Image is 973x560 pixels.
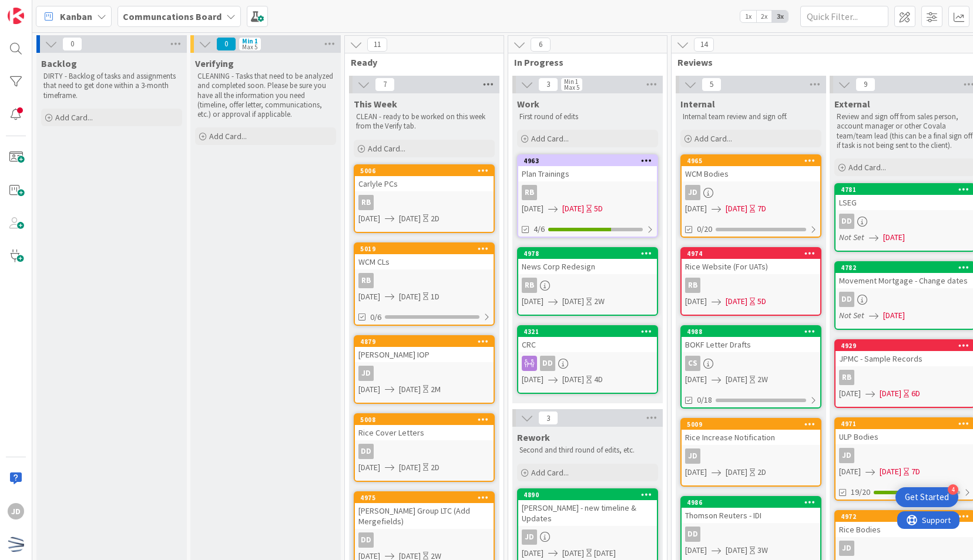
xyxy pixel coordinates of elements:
p: Second and third round of edits, etc. [519,446,656,455]
div: 5008 [360,416,494,424]
div: Max 5 [564,85,579,90]
div: RB [518,185,657,200]
div: 4988BOKF Letter Drafts [682,326,820,352]
div: 4974 [682,248,820,259]
input: Quick Filter... [800,6,888,27]
div: 4965 [682,156,820,166]
div: 4890 [518,490,657,500]
div: News Corp Redesign [518,259,657,274]
span: [DATE] [685,373,707,386]
div: 4975 [360,494,494,502]
div: Thomson Reuters - IDI [682,508,820,523]
span: [DATE] [685,295,707,308]
span: 4/6 [534,223,545,235]
div: 5006Carlyle PCs [355,166,494,191]
div: CS [682,356,820,371]
div: 4965WCM Bodies [682,156,820,181]
div: Open Get Started checklist, remaining modules: 4 [895,487,958,507]
div: RB [358,195,374,210]
span: Add Card... [531,133,569,144]
div: DD [358,444,374,459]
div: CS [685,356,700,371]
img: avatar [8,536,24,552]
span: [DATE] [726,373,747,386]
a: 4988BOKF Letter DraftsCS[DATE][DATE]2W0/18 [680,325,821,409]
div: 4978News Corp Redesign [518,248,657,274]
div: 4D [594,373,603,386]
div: 2D [431,212,439,225]
span: 6 [531,38,551,52]
div: 4879 [355,336,494,347]
p: DIRTY - Backlog of tasks and assignments that need to get done within a 3-month timeframe. [43,72,180,100]
span: [DATE] [358,461,380,474]
p: Review and sign off from sales person, account manager or other Covala team/team lead (this can b... [837,112,973,150]
div: DD [685,527,700,542]
div: 4879[PERSON_NAME] IOP [355,336,494,362]
div: 4986 [687,498,820,507]
div: 5019 [355,244,494,254]
p: CLEAN - ready to be worked on this week from the Verify tab. [356,112,492,131]
span: 14 [694,38,714,52]
span: [DATE] [522,547,543,559]
div: RB [358,273,374,288]
div: 5006 [360,167,494,175]
div: 4 [948,484,958,495]
div: 4975[PERSON_NAME] Group LTC (Add Mergefields) [355,492,494,529]
div: WCM Bodies [682,166,820,181]
span: This Week [354,98,397,110]
div: 5019 [360,245,494,253]
span: Kanban [60,9,92,23]
span: Add Card... [694,133,732,144]
div: 2W [594,295,605,308]
div: DD [358,532,374,548]
a: 5006Carlyle PCsRB[DATE][DATE]2D [354,164,495,233]
div: JD [682,185,820,200]
div: 5D [757,295,766,308]
div: 4978 [524,249,657,258]
span: [DATE] [562,373,584,386]
span: 7 [375,77,395,92]
div: 5009 [682,419,820,430]
span: [DATE] [358,291,380,303]
span: 0 [62,37,82,51]
span: [DATE] [685,544,707,556]
div: Min 1 [564,79,578,85]
span: [DATE] [685,203,707,215]
span: [DATE] [685,466,707,478]
span: 3 [538,411,558,425]
div: Rice Cover Letters [355,425,494,440]
span: [DATE] [522,295,543,308]
div: 5008Rice Cover Letters [355,414,494,440]
div: 4963 [524,157,657,165]
div: RB [355,195,494,210]
div: DD [518,356,657,371]
span: [DATE] [726,203,747,215]
div: 4963 [518,156,657,166]
span: 0 [216,37,236,51]
i: Not Set [839,310,864,321]
div: 4975 [355,492,494,503]
span: In Progress [514,56,652,68]
span: Add Card... [209,131,247,141]
div: 5006 [355,166,494,176]
span: [DATE] [358,212,380,225]
a: 4974Rice Website (For UATs)RB[DATE][DATE]5D [680,247,821,316]
span: Rework [517,431,550,443]
a: 4879[PERSON_NAME] IOPJD[DATE][DATE]2M [354,335,495,404]
div: 4890 [524,491,657,499]
div: JD [839,448,854,463]
div: 4963Plan Trainings [518,156,657,181]
div: Get Started [905,491,949,503]
span: 0/20 [697,223,712,235]
a: 5019WCM CLsRB[DATE][DATE]1D0/6 [354,242,495,326]
div: DD [355,444,494,459]
div: 2D [757,466,766,478]
div: 5009 [687,420,820,429]
div: BOKF Letter Drafts [682,337,820,352]
span: [DATE] [880,387,901,400]
span: External [834,98,870,110]
span: Ready [351,56,489,68]
div: JD [682,448,820,464]
p: Internal team review and sign off. [683,112,819,122]
span: Verifying [195,58,234,69]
